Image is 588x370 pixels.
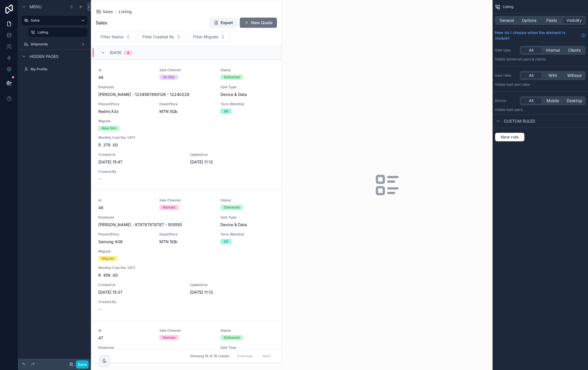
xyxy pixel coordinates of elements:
[220,328,275,333] span: Status
[96,9,113,14] a: Sales
[159,68,214,72] span: Sale Channel
[220,345,275,350] span: Sale Type
[495,82,586,87] p: Visible to
[22,40,87,49] a: Shipments
[159,198,214,203] span: Sale Channel
[102,256,114,261] div: Migrate
[495,57,586,62] p: Visible to
[546,47,560,53] span: Internal
[98,283,183,287] span: Created at
[495,108,586,112] p: Visible to
[98,85,214,89] span: Employee
[495,30,579,41] span: How do I choose when the element is visible?
[159,109,178,114] span: MTN 5Gb
[98,232,153,237] span: PhoneOffers
[159,328,214,333] span: Sale Channel
[193,34,218,40] span: Filter Migrate
[190,283,275,287] span: Updated at
[98,345,214,350] span: Employee
[98,205,153,211] span: 48
[163,205,175,210] div: Remote
[98,306,102,312] span: --
[509,82,530,87] span: All user roles
[190,289,275,295] span: [DATE] 11:12
[504,118,535,124] span: Custom rules
[28,28,87,37] a: Listing
[159,239,178,245] span: MTN 5Gb
[220,215,275,220] span: Sale Type
[190,354,229,358] span: Showing 16 of 16 results
[31,67,86,72] label: My Profile
[98,266,275,270] span: Monthly Cost (Inc VAT)
[98,159,183,165] span: [DATE] 15:47
[30,4,41,10] span: Menu
[96,31,135,42] button: Select Button
[224,75,239,80] div: Delivered
[110,51,121,55] span: [DATE]
[499,134,521,140] span: New rule
[119,9,132,14] a: Listing
[102,126,116,131] div: New Sim
[98,198,153,203] span: Id
[163,75,174,80] div: On Site
[98,102,153,106] span: PhoneOffers
[127,51,129,55] div: 4
[549,73,557,78] span: With
[22,65,87,74] a: My Profile
[159,102,214,106] span: DataOffers
[98,239,123,245] span: Samung A06
[495,73,518,78] label: User roles
[98,75,153,80] span: 49
[224,109,228,114] div: 24
[91,60,282,190] a: Id49Sale ChannelOn SiteStatusDeliveredEmployee[PERSON_NAME] - 1234567890126 - 12240228Sale TypeDe...
[529,98,533,104] span: All
[240,18,277,28] button: New Quote
[190,152,275,157] span: Updated at
[98,272,275,278] span: R 459 .00
[188,31,230,42] button: Select Button
[529,73,533,78] span: All
[546,18,557,23] span: Fields
[509,57,546,61] span: Internal users & clients
[31,42,78,47] label: Shipments
[503,5,513,9] span: Listing
[224,239,228,244] div: 24
[220,85,275,89] span: Sale Type
[37,30,84,35] label: Listing
[30,54,59,59] span: Hidden pages
[98,92,189,97] span: [PERSON_NAME] - 1234567890126 - 12240228
[220,68,275,72] span: Status
[567,98,582,104] span: Desktop
[220,92,275,97] span: Device & Data
[98,142,275,148] span: R 379 .00
[500,18,514,23] span: General
[137,31,186,42] button: Select Button
[568,47,581,53] span: Clients
[96,19,107,26] span: Sales
[209,18,237,28] button: Export
[98,328,153,333] span: Id
[220,232,275,237] span: Term (Months)
[76,360,89,369] button: Done
[98,222,182,228] span: [PERSON_NAME] - 878787878787 - 505550
[159,232,214,237] span: DataOffers
[98,119,183,123] span: Migrate
[91,190,282,320] a: Id48Sale ChannelRemoteStatusDeliveredEmployee[PERSON_NAME] - 878787878787 - 505550Sale TypeDevice...
[101,34,124,40] span: Filter Status
[566,18,582,23] span: Visibility
[98,289,183,295] span: [DATE] 15:37
[190,159,275,165] span: [DATE] 11:12
[547,98,559,104] span: Mobile
[495,48,518,52] label: User type
[22,16,87,25] a: Sales
[495,98,518,103] label: Device
[31,18,76,23] label: Sales
[98,335,153,341] span: 47
[220,102,275,106] span: Term (Months)
[98,68,153,72] span: Id
[495,133,525,142] button: New rule
[98,215,214,220] span: Employee
[220,198,275,203] span: Status
[522,18,536,23] span: Options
